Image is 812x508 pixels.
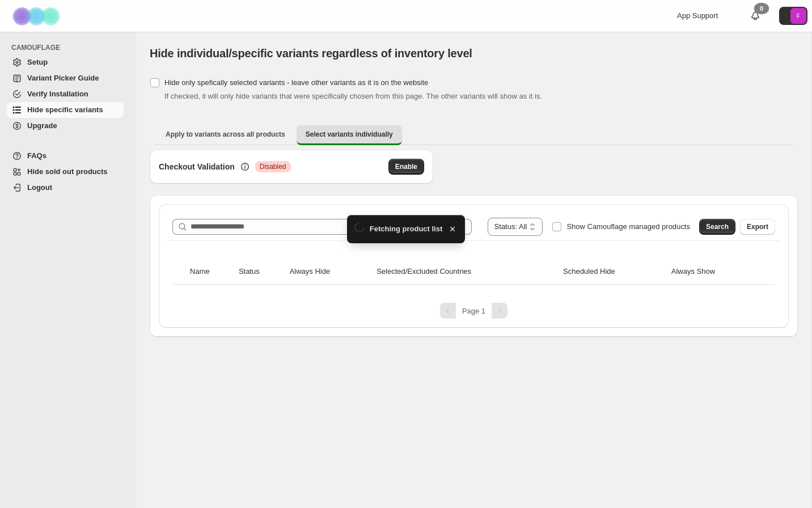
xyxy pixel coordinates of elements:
[168,303,780,319] nav: Pagination
[370,223,443,235] span: Fetching product list
[395,162,417,171] span: Enable
[166,130,285,139] span: Apply to variants across all products
[11,43,128,52] span: CAMOUFLAGE
[157,125,294,143] button: Apply to variants across all products
[388,159,424,175] button: Enable
[699,219,735,235] button: Search
[462,307,485,315] span: Page 1
[7,70,124,86] a: Variant Picker Guide
[187,259,235,285] th: Name
[27,121,57,130] span: Upgrade
[7,180,124,196] a: Logout
[286,259,374,285] th: Always Hide
[373,259,560,285] th: Selected/Excluded Countries
[164,92,542,100] span: If checked, it will only hide variants that were specifically chosen from this page. The other va...
[677,11,718,20] span: App Support
[790,8,806,24] span: Avatar with initials F
[27,90,88,98] span: Verify Installation
[306,130,393,139] span: Select variants individually
[747,222,768,231] span: Export
[7,102,124,118] a: Hide specific variants
[566,222,690,231] span: Show Camouflage managed products
[150,150,798,337] div: Select variants individually
[27,58,48,66] span: Setup
[779,7,807,25] button: Avatar with initials F
[27,167,108,176] span: Hide sold out products
[740,219,775,235] button: Export
[754,3,769,14] div: 0
[27,151,46,160] span: FAQs
[668,259,761,285] th: Always Show
[164,78,428,87] span: Hide only spefically selected variants - leave other variants as it is on the website
[750,10,761,22] a: 0
[150,47,472,60] span: Hide individual/specific variants regardless of inventory level
[7,164,124,180] a: Hide sold out products
[260,162,286,171] span: Disabled
[7,86,124,102] a: Verify Installation
[235,259,286,285] th: Status
[706,222,729,231] span: Search
[9,1,66,32] img: Camouflage
[159,161,235,172] h3: Checkout Validation
[797,12,801,19] text: F
[297,125,402,145] button: Select variants individually
[27,105,103,114] span: Hide specific variants
[7,54,124,70] a: Setup
[7,148,124,164] a: FAQs
[27,74,99,82] span: Variant Picker Guide
[7,118,124,134] a: Upgrade
[27,183,52,192] span: Logout
[560,259,668,285] th: Scheduled Hide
